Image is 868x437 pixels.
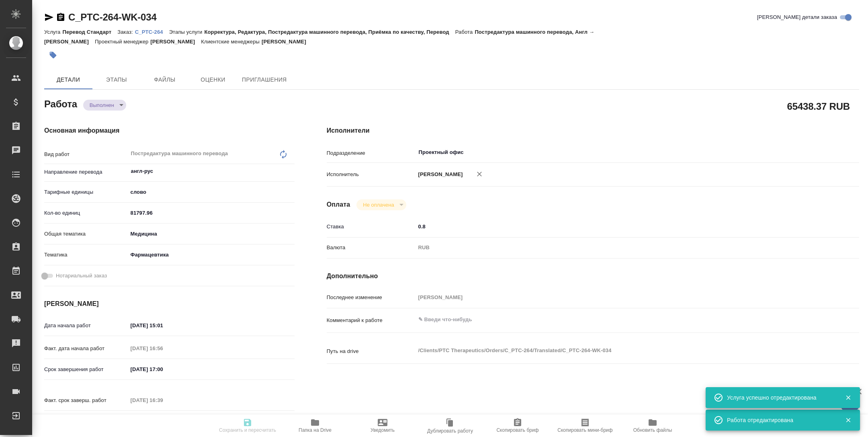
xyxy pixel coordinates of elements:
span: [PERSON_NAME] детали заказа [757,13,837,21]
p: Работа [455,29,475,35]
p: Валюта [327,244,416,252]
h2: 65438.37 RUB [787,99,850,113]
p: [PERSON_NAME] [262,39,312,45]
div: Работа отредактирована [727,416,833,424]
input: ✎ Введи что-нибудь [416,221,815,232]
h4: Оплата [327,200,350,209]
span: Оценки [194,75,232,85]
div: слово [128,185,295,199]
button: Скопировать мини-бриф [551,414,619,437]
div: Выполнен [83,100,126,111]
button: Open [811,152,812,153]
p: Общая тематика [44,230,128,238]
span: Сохранить и пересчитать [219,427,276,433]
p: Услуга [44,29,62,35]
input: Пустое поле [128,343,198,354]
div: Выполнен [356,199,406,210]
p: C_PTC-264 [135,29,169,35]
button: Закрыть [840,416,856,424]
a: C_PTC-264 [135,28,169,35]
span: Файлы [145,75,184,85]
p: Перевод Стандарт [62,29,117,35]
button: Сохранить и пересчитать [214,414,281,437]
p: [PERSON_NAME] [416,170,463,178]
p: Тематика [44,251,128,259]
span: Скопировать мини-бриф [557,427,612,433]
p: Последнее изменение [327,293,416,302]
input: ✎ Введи что-нибудь [128,363,198,375]
input: ✎ Введи что-нибудь [128,320,198,331]
h4: Исполнители [327,126,859,135]
span: Нотариальный заказ [56,272,107,280]
p: Этапы услуги [169,29,205,35]
div: Услуга успешно отредактирована [727,394,833,402]
button: Open [290,170,292,172]
span: Скопировать бриф [496,427,538,433]
button: Скопировать бриф [484,414,551,437]
button: Закрыть [840,394,856,401]
p: Заказ: [117,29,135,35]
p: Путь на drive [327,347,416,355]
textarea: /Clients/PTC Therapeutics/Orders/C_PTC-264/Translated/C_PTC-264-WK-034 [416,344,815,357]
h4: [PERSON_NAME] [44,299,295,309]
p: Факт. дата начала работ [44,345,128,353]
p: Факт. срок заверш. работ [44,396,128,404]
button: Добавить тэг [44,46,62,64]
p: Вид работ [44,150,128,158]
span: Дублировать работу [427,428,473,434]
p: [PERSON_NAME] [150,39,201,45]
button: Не оплачена [360,201,396,208]
span: Этапы [97,75,136,85]
p: Подразделение [327,149,416,157]
p: Направление перевода [44,168,128,176]
a: C_PTC-264-WK-034 [68,12,157,23]
button: Обновить файлы [619,414,686,437]
p: Тарифные единицы [44,188,128,196]
p: Корректура, Редактура, Постредактура машинного перевода, Приёмка по качеству, Перевод [204,29,455,35]
p: Комментарий к работе [327,316,416,324]
h2: Работа [44,96,77,111]
button: Скопировать ссылку [56,12,66,22]
div: Фармацевтика [128,248,295,262]
input: Пустое поле [416,291,815,303]
span: Приглашения [242,75,287,85]
h4: Дополнительно [327,271,859,281]
p: Исполнитель [327,170,416,178]
button: Выполнен [87,102,117,109]
p: Дата начала работ [44,322,128,330]
button: Удалить исполнителя [471,165,488,183]
button: Папка на Drive [281,414,349,437]
span: Уведомить [371,427,395,433]
p: Срок завершения работ [44,365,128,373]
div: RUB [416,241,815,254]
p: Кол-во единиц [44,209,128,217]
p: Клиентские менеджеры [201,39,262,45]
h4: Основная информация [44,126,295,135]
p: Проектный менеджер [95,39,150,45]
input: Пустое поле [128,394,198,406]
div: Медицина [128,227,295,241]
p: Ставка [327,223,416,231]
button: Уведомить [349,414,416,437]
span: Папка на Drive [299,427,332,433]
span: Детали [49,75,88,85]
span: Обновить файлы [633,427,672,433]
button: Дублировать работу [416,414,484,437]
button: Скопировать ссылку для ЯМессенджера [44,12,54,22]
input: ✎ Введи что-нибудь [128,207,295,219]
